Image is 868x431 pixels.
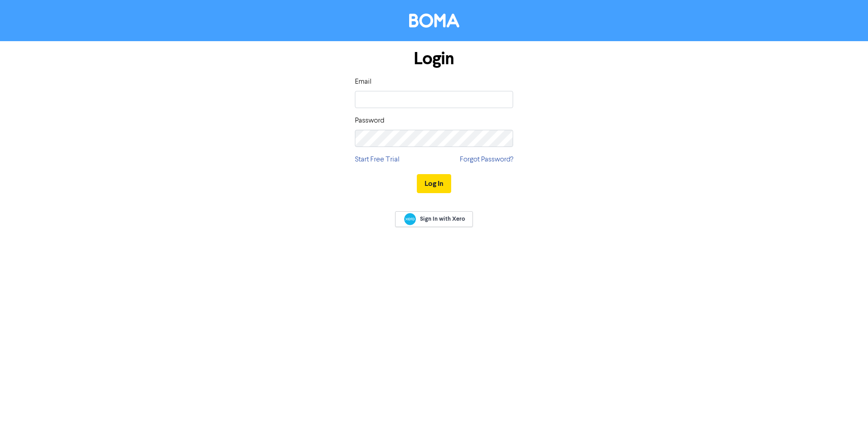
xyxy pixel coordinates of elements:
[355,115,384,126] label: Password
[460,154,513,165] a: Forgot Password?
[395,211,473,227] a: Sign In with Xero
[420,215,465,223] span: Sign In with Xero
[404,213,416,225] img: Xero logo
[355,76,372,87] label: Email
[417,174,451,193] button: Log In
[355,48,513,69] h1: Login
[409,14,459,28] img: BOMA Logo
[355,154,400,165] a: Start Free Trial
